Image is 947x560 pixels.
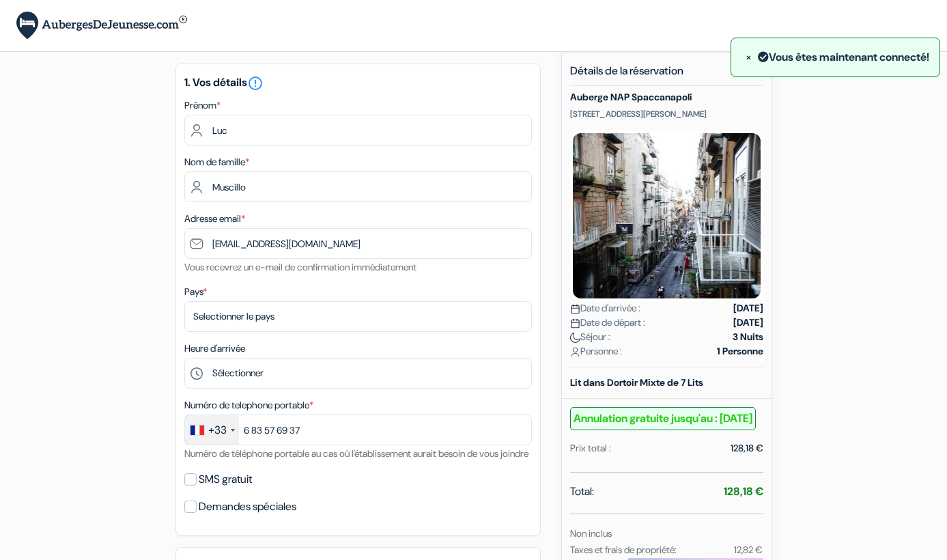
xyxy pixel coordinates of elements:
strong: [DATE] [733,301,763,316]
a: error_outline [247,75,264,89]
small: 12,82 € [734,544,763,556]
div: 128,18 € [731,441,763,456]
input: 6 12 34 56 78 [184,415,532,445]
strong: 1 Personne [717,344,763,359]
small: Numéro de téléphone portable au cas où l'établissement aurait besoin de vous joindre [184,447,528,460]
small: Vous recevrez un e-mail de confirmation immédiatement [184,261,416,273]
span: Personne : [570,344,622,359]
strong: 3 Nuits [733,330,763,344]
div: Vous êtes maintenant connecté! [741,48,929,66]
img: moon.svg [570,333,580,343]
input: Entrer adresse e-mail [184,228,532,259]
label: Nom de famille [184,155,249,169]
label: Prénom [184,98,221,113]
label: Adresse email [184,212,245,226]
div: Prix total : [570,441,611,456]
i: error_outline [247,75,264,92]
span: Total: [570,484,594,500]
label: Demandes spéciales [199,497,296,516]
h5: Détails de la réservation [570,64,763,86]
b: Annulation gratuite jusqu'au : [DATE] [570,407,756,430]
label: SMS gratuit [199,470,252,489]
label: Numéro de telephone portable [184,398,313,412]
h5: 1. Vos détails [184,75,532,92]
h5: Auberge NAP Spaccanapoli [570,92,763,103]
span: × [746,50,752,64]
small: Taxes et frais de propriété: [570,544,677,556]
img: user_icon.svg [570,347,580,357]
p: [STREET_ADDRESS][PERSON_NAME] [570,109,763,120]
div: +33 [208,422,227,438]
label: Pays [184,285,207,299]
small: Non inclus [570,527,612,540]
span: Séjour : [570,330,610,344]
img: AubergesDeJeunesse.com [16,12,187,40]
span: Date de départ : [570,316,645,330]
label: Heure d'arrivée [184,341,245,356]
input: Entrez votre prénom [184,115,532,145]
input: Entrer le nom de famille [184,171,532,202]
img: calendar.svg [570,318,580,328]
strong: 128,18 € [724,484,763,499]
b: Lit dans Dortoir Mixte de 7 Lits [570,376,703,389]
strong: [DATE] [733,316,763,330]
img: calendar.svg [570,304,580,314]
span: Date d'arrivée : [570,301,640,316]
div: France: +33 [185,415,239,445]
